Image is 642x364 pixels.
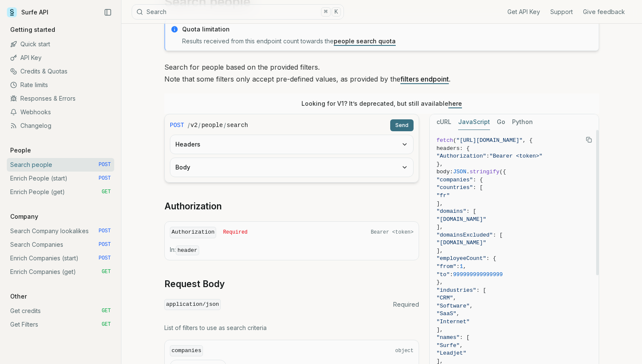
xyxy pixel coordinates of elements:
[436,279,443,285] span: },
[334,37,396,45] a: people search quota
[164,278,225,290] a: Request Body
[371,229,414,236] span: Bearer <token>
[7,318,114,331] a: Get Filters GET
[7,51,114,65] a: API Key
[99,228,111,234] span: POST
[170,121,184,130] span: POST
[436,342,460,349] span: "Surfe"
[7,185,114,199] a: Enrich People (get) GET
[198,121,200,130] span: /
[436,114,451,130] button: cURL
[436,310,456,317] span: "SaaS"
[436,208,466,214] span: "domains"
[473,177,483,183] span: : {
[436,255,486,262] span: "employeeCount"
[7,119,114,133] a: Changelog
[473,184,483,191] span: : [
[453,295,456,301] span: ,
[395,347,414,354] span: object
[436,153,486,159] span: "Authorization"
[466,169,470,175] span: .
[99,255,111,262] span: POST
[448,100,462,107] a: here
[227,121,248,130] code: search
[436,303,470,309] span: "Software"
[7,65,114,78] a: Credits & Quotas
[7,6,48,19] a: Surfe API
[101,189,111,195] span: GET
[170,158,413,177] button: Body
[436,224,443,230] span: ],
[7,158,114,172] a: Search people POST
[497,114,505,130] button: Go
[436,216,486,223] span: "[DOMAIN_NAME]"
[583,133,595,146] button: Copy Text
[458,114,490,130] button: JavaScript
[191,121,198,130] code: v2
[507,8,540,16] a: Get API Key
[7,105,114,119] a: Webhooks
[201,121,222,130] code: people
[7,304,114,318] a: Get credits GET
[583,8,625,16] a: Give feedback
[436,169,453,175] span: body:
[224,121,226,130] span: /
[7,146,34,155] p: People
[101,6,114,19] button: Collapse Sidebar
[99,175,111,182] span: POST
[176,245,199,255] code: header
[436,184,473,191] span: "countries"
[101,308,111,314] span: GET
[7,25,59,34] p: Getting started
[170,345,203,357] code: companies
[301,99,462,108] p: Looking for V1? It’s deprecated, but still available
[436,319,470,325] span: "Internet"
[436,161,443,167] span: },
[453,137,456,144] span: (
[164,61,599,85] p: Search for people based on the provided filters. Note that some filters only accept pre-defined v...
[436,240,486,246] span: "[DOMAIN_NAME]"
[486,255,496,262] span: : {
[436,145,470,152] span: headers: {
[170,245,414,255] p: In:
[466,208,476,214] span: : [
[400,75,449,83] a: filters endpoint
[436,177,473,183] span: "companies"
[512,114,533,130] button: Python
[393,300,419,309] span: Required
[7,92,114,105] a: Responses & Errors
[456,137,523,144] span: "[URL][DOMAIN_NAME]"
[99,241,111,248] span: POST
[470,169,499,175] span: stringify
[436,200,443,207] span: ],
[182,37,594,45] p: Results received from this endpoint count towards the
[7,238,114,251] a: Search Companies POST
[164,200,222,212] a: Authorization
[453,169,466,175] span: JSON
[436,263,456,270] span: "from"
[132,4,344,20] button: Search⌘K
[460,334,470,341] span: : [
[499,169,506,175] span: ({
[332,7,341,17] kbd: K
[436,350,466,356] span: "Leadjet"
[493,232,503,238] span: : [
[470,303,473,309] span: ,
[456,310,460,317] span: ,
[476,287,486,293] span: : [
[7,212,42,221] p: Company
[436,287,476,293] span: "industries"
[164,324,419,332] p: List of filters to use as search criteria
[436,334,460,341] span: "names"
[101,321,111,328] span: GET
[164,299,221,310] code: application/json
[486,153,490,159] span: :
[436,248,443,254] span: ],
[436,192,450,199] span: "fr"
[7,78,114,92] a: Rate limits
[436,271,450,278] span: "to"
[436,232,493,238] span: "domainsExcluded"
[7,292,30,301] p: Other
[7,265,114,279] a: Enrich Companies (get) GET
[101,268,111,275] span: GET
